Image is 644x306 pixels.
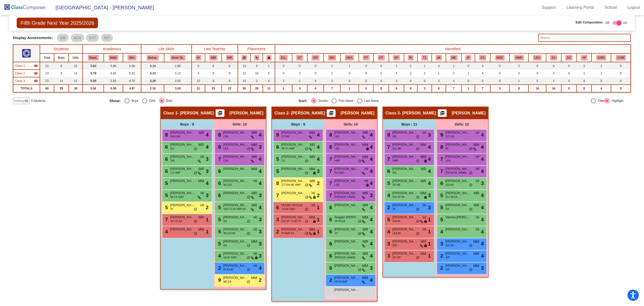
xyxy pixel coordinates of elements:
td: 29 [54,85,69,92]
mat-chip: INT [101,34,113,42]
td: 0 [490,62,510,70]
td: 5.56 [83,85,104,92]
button: Work Sk. [170,55,185,60]
button: MI [436,55,442,60]
th: Keep with teacher [263,53,275,62]
span: 4 [317,131,320,139]
td: 2.86 [164,62,192,70]
td: 8 [577,85,592,92]
td: 0 [561,77,577,85]
td: 0 [611,62,631,70]
button: HI [195,55,202,60]
button: Math [109,55,118,60]
span: Off [605,21,609,25]
td: 0 [475,77,490,85]
mat-icon: picture_as_pdf [328,111,334,118]
td: 5.00 [123,62,141,70]
td: 0 [561,62,577,70]
span: Class 3 [386,111,400,116]
td: 4 [307,77,324,85]
div: Both [164,99,173,103]
button: RI [408,55,414,60]
td: 7 [446,85,462,92]
span: Show: [109,99,121,103]
td: 4 [592,85,611,92]
th: Occupational Therapy [374,53,389,62]
button: IEP [312,55,319,60]
td: 9 [54,70,69,77]
div: Boys : 9 [161,119,213,129]
button: HEA [345,55,354,60]
td: 0 [374,62,389,70]
th: Keep away students [238,53,251,62]
td: 3.13 [141,70,164,77]
td: 4 [292,85,308,92]
td: 4 [192,70,205,77]
td: 7 [475,85,490,92]
td: 3.18 [141,85,164,92]
td: 3.00 [164,77,192,85]
th: Total [40,53,54,62]
td: 22 [192,85,205,92]
mat-radio-group: Select an option [109,98,295,103]
button: ELL [279,55,288,60]
span: 4 [481,131,484,139]
span: [PERSON_NAME] [230,111,263,116]
span: Class 1 [15,64,25,68]
th: Mary Ellen Mulderrig [205,53,222,62]
span: Class 2 [15,71,25,76]
div: Girls: 13 [213,119,266,129]
button: HMP [514,55,524,60]
td: 0 [359,77,374,85]
td: 4 [389,70,404,77]
span: [PERSON_NAME] [334,130,360,135]
div: Boys : 9 [272,119,325,129]
th: Mike Ropars [222,53,238,62]
td: 0 [275,70,292,77]
td: 0 [359,70,374,77]
td: 1 [389,62,404,70]
th: Boys [54,53,69,62]
td: 0 [462,62,475,70]
a: Logout [624,4,644,12]
td: 0 [374,85,389,92]
td: 0 [462,77,475,85]
span: 4 [206,131,209,139]
button: MM [209,55,217,60]
td: 8 [192,62,205,70]
mat-icon: visibility [34,79,38,83]
span: 3 [428,131,431,139]
td: 0 [307,62,324,70]
td: 5 [222,77,238,85]
td: 3 [292,70,308,77]
mat-icon: visibility [34,64,38,68]
td: 0 [611,70,631,77]
td: 2 [324,70,340,77]
td: 3.26 [141,77,164,85]
td: 4 [475,70,490,77]
td: 5.78 [83,70,104,77]
th: Physical Therapy [359,53,374,62]
button: CS [479,55,486,60]
button: OT [378,55,385,60]
td: 0 [490,85,510,92]
th: Heather Israel [192,53,205,62]
button: AF [581,55,588,60]
span: Class 1 [163,111,178,116]
mat-chip: DIB [57,34,69,42]
span: [PERSON_NAME] [445,130,471,135]
td: 5.82 [83,62,104,70]
td: 0 [490,77,510,85]
button: Print Students Details [438,109,447,117]
td: 13 [69,62,83,70]
td: 3.14 [141,62,164,70]
th: Emotional Concerns [592,53,611,62]
td: 3.00 [164,85,192,92]
td: 4.97 [123,85,141,92]
span: [PERSON_NAME] [281,130,307,135]
span: Hallway [14,99,24,103]
span: Display Assessments: [13,36,53,40]
td: Melissa Hackett - Hackett [13,62,40,70]
td: 2 [275,77,292,85]
td: 23 [40,77,54,85]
